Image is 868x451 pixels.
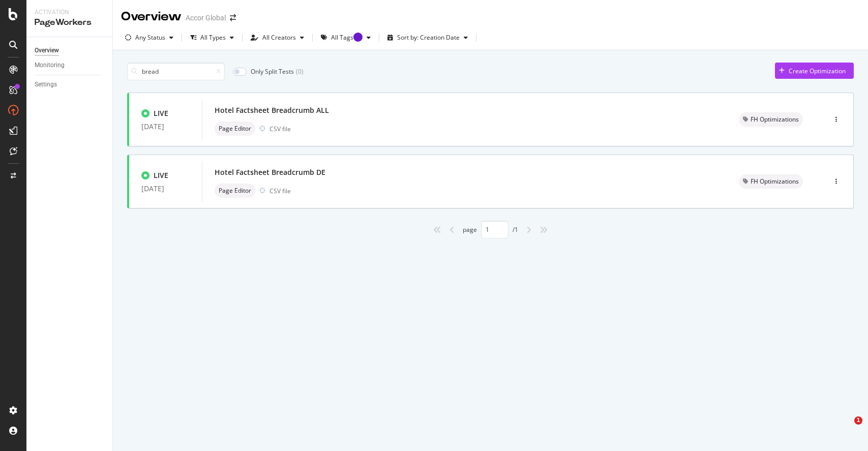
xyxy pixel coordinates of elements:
[35,45,59,56] div: Overview
[230,14,236,21] div: arrow-right-arrow-left
[200,35,226,41] div: All Types
[215,167,325,177] div: Hotel Factsheet Breadcrumb DE
[854,416,862,425] span: 1
[141,185,190,193] div: [DATE]
[397,35,460,41] div: Sort by: Creation Date
[331,35,363,41] div: All Tags
[35,45,105,56] a: Overview
[353,33,363,42] div: Tooltip anchor
[35,60,65,71] div: Monitoring
[270,125,291,133] div: CSV file
[833,416,858,441] iframe: Intercom live chat
[739,174,803,189] div: neutral label
[219,126,251,132] span: Page Editor
[219,188,251,194] span: Page Editor
[789,67,846,75] div: Create Optimization
[215,184,255,198] div: neutral label
[522,222,535,238] div: angle-right
[154,170,168,181] div: LIVE
[127,63,225,80] input: Search an Optimization
[35,79,105,90] a: Settings
[135,35,165,41] div: Any Status
[445,222,459,238] div: angle-left
[463,221,518,238] div: page / 1
[186,29,238,46] button: All Types
[751,116,799,123] span: FH Optimizations
[154,108,168,118] div: LIVE
[739,112,803,127] div: neutral label
[186,13,226,23] div: Accor Global
[296,67,304,76] div: ( 0 )
[121,8,182,25] div: Overview
[262,35,296,41] div: All Creators
[35,79,57,90] div: Settings
[251,67,294,76] div: Only Split Tests
[121,29,177,46] button: Any Status
[317,29,375,46] button: All TagsTooltip anchor
[141,123,190,131] div: [DATE]
[215,105,329,115] div: Hotel Factsheet Breadcrumb ALL
[383,29,472,46] button: Sort by: Creation Date
[35,8,104,17] div: Activation
[35,17,104,28] div: PageWorkers
[751,178,799,185] span: FH Optimizations
[270,187,291,195] div: CSV file
[429,222,445,238] div: angles-left
[247,29,308,46] button: All Creators
[775,63,854,79] button: Create Optimization
[535,222,552,238] div: angles-right
[215,122,255,136] div: neutral label
[35,60,105,71] a: Monitoring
